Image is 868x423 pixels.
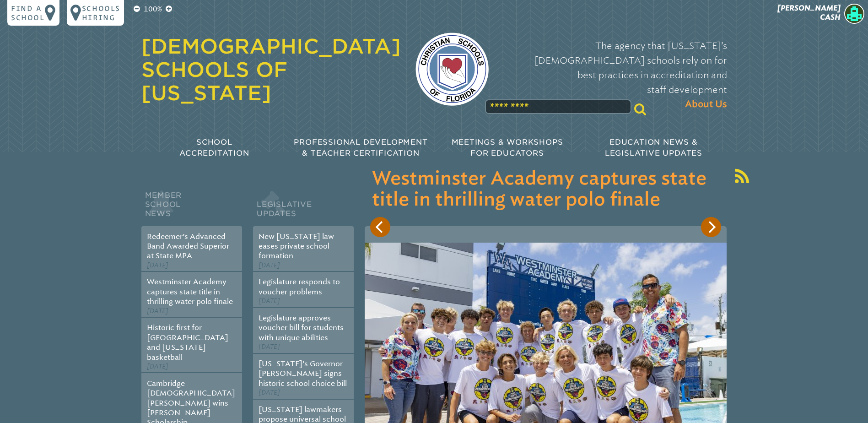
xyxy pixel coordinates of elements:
[259,389,280,396] span: [DATE]
[259,343,280,351] span: [DATE]
[147,261,168,269] span: [DATE]
[147,323,228,361] a: Historic first for [GEOGRAPHIC_DATA] and [US_STATE] basketball
[147,307,168,315] span: [DATE]
[415,33,489,106] img: csf-logo-web-colors.png
[82,4,120,22] p: Schools Hiring
[452,138,563,157] span: Meetings & Workshops for Educators
[147,363,168,370] span: [DATE]
[142,4,164,15] p: 100%
[372,168,719,211] h3: Westminster Academy captures state title in thrilling water polo finale
[259,277,340,296] a: Legislature responds to voucher problems
[370,217,390,237] button: Previous
[844,4,864,24] img: 3a5a4c69aba322cd467db80f49d1d6d8
[259,314,344,342] a: Legislature approves voucher bill for students with unique abilities
[11,4,45,22] p: Find a school
[503,38,727,112] p: The agency that [US_STATE]’s [DEMOGRAPHIC_DATA] schools rely on for best practices in accreditati...
[605,138,702,157] span: Education News & Legislative Updates
[179,138,249,157] span: School Accreditation
[141,34,401,105] a: [DEMOGRAPHIC_DATA] Schools of [US_STATE]
[147,277,233,306] a: Westminster Academy captures state title in thrilling water polo finale
[685,97,727,112] span: About Us
[259,359,347,388] a: [US_STATE]’s Governor [PERSON_NAME] signs historic school choice bill
[259,297,280,305] span: [DATE]
[253,189,354,226] h2: Legislative Updates
[259,261,280,269] span: [DATE]
[777,4,841,22] span: [PERSON_NAME] Cash
[259,232,334,260] a: New [US_STATE] law eases private school formation
[701,217,721,237] button: Next
[147,232,229,260] a: Redeemer’s Advanced Band Awarded Superior at State MPA
[294,138,427,157] span: Professional Development & Teacher Certification
[141,189,242,226] h2: Member School News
